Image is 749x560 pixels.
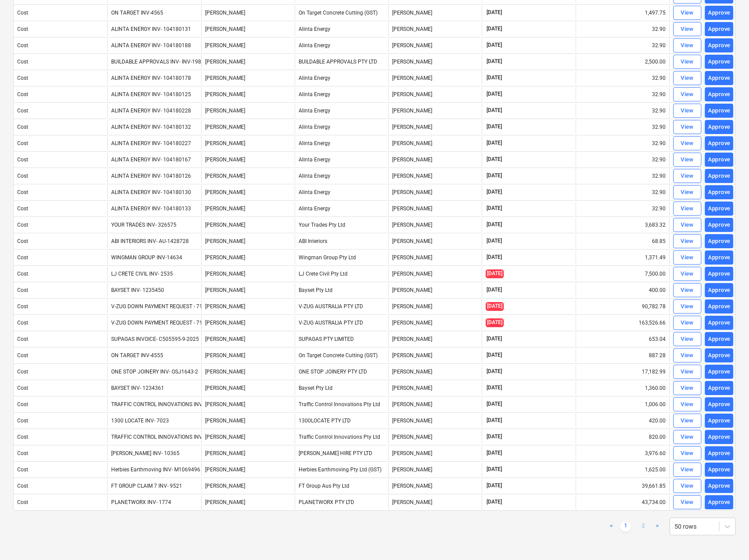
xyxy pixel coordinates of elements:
[681,236,694,246] div: View
[708,57,730,67] div: Approve
[576,316,669,330] div: 163,526.66
[705,71,733,85] button: Approve
[708,106,730,116] div: Approve
[295,250,388,265] div: Wingman Group Pty Ltd
[681,204,694,214] div: View
[295,430,388,444] div: Traffic Control Innovations Pty Ltd
[705,430,733,444] button: Approve
[111,124,191,130] div: ALINTA ENERGY INV- 104180132
[576,267,669,281] div: 7,500.00
[17,10,28,16] div: Cost
[295,332,388,346] div: SUPAGAS PTY LIMITED
[17,222,28,228] div: Cost
[17,26,28,32] div: Cost
[576,185,669,199] div: 32.90
[708,318,730,328] div: Approve
[388,348,482,362] div: [PERSON_NAME]
[705,267,733,281] button: Approve
[681,416,694,426] div: View
[576,169,669,183] div: 32.90
[205,254,245,261] span: Della Rosa
[681,497,694,508] div: View
[576,397,669,411] div: 1,006.00
[388,185,482,199] div: [PERSON_NAME]
[486,221,503,228] span: [DATE]
[708,8,730,18] div: Approve
[681,90,694,100] div: View
[673,495,701,509] button: View
[295,55,388,69] div: BUILDABLE APPROVALS PTY LTD
[705,518,749,560] iframe: Chat Widget
[111,287,164,293] div: BAYSET INV- 1235450
[705,283,733,297] button: Approve
[388,71,482,85] div: [PERSON_NAME]
[111,173,191,179] div: ALINTA ENERGY INV- 104180126
[708,73,730,83] div: Approve
[705,332,733,346] button: Approve
[388,234,482,248] div: [PERSON_NAME]
[576,365,669,379] div: 17,182.99
[673,218,701,232] button: View
[295,495,388,509] div: PLANETWORX PTY LTD
[673,348,701,362] button: View
[708,122,730,132] div: Approve
[205,303,245,310] span: Della Rosa
[295,479,388,493] div: FT Group Aus Pty Ltd
[673,430,701,444] button: View
[486,269,504,278] span: [DATE]
[576,430,669,444] div: 820.00
[705,381,733,395] button: Approve
[111,10,163,16] div: ON TARGET INV-4565
[205,222,245,228] span: Della Rosa
[17,254,28,261] div: Cost
[673,267,701,281] button: View
[576,218,669,232] div: 3,683.32
[681,269,694,279] div: View
[576,120,669,134] div: 32.90
[673,446,701,460] button: View
[17,303,28,310] div: Cost
[673,283,701,297] button: View
[205,10,245,16] span: Della Rosa
[576,446,669,460] div: 3,976.60
[705,348,733,362] button: Approve
[388,250,482,265] div: [PERSON_NAME]
[295,6,388,20] div: On Target Concrete Cutting (GST)
[576,38,669,52] div: 32.90
[17,42,28,49] div: Cost
[708,334,730,344] div: Approve
[576,299,669,314] div: 90,782.78
[705,87,733,101] button: Approve
[111,26,191,32] div: ALINTA ENERGY INV- 104180131
[388,332,482,346] div: [PERSON_NAME]
[681,285,694,295] div: View
[708,204,730,214] div: Approve
[673,38,701,52] button: View
[673,463,701,477] button: View
[681,138,694,149] div: View
[388,414,482,428] div: [PERSON_NAME]
[681,8,694,18] div: View
[486,286,503,294] span: [DATE]
[652,521,663,532] a: Next page
[673,332,701,346] button: View
[705,6,733,20] button: Approve
[486,237,503,245] span: [DATE]
[388,397,482,411] div: [PERSON_NAME]
[673,365,701,379] button: View
[17,189,28,195] div: Cost
[705,136,733,150] button: Approve
[708,416,730,426] div: Approve
[295,136,388,150] div: Alinta Energy
[705,250,733,265] button: Approve
[486,172,503,179] span: [DATE]
[295,218,388,232] div: Your Trades Pty Ltd
[388,38,482,52] div: [PERSON_NAME]
[17,140,28,146] div: Cost
[576,55,669,69] div: 2,500.00
[295,202,388,216] div: Alinta Energy
[388,169,482,183] div: [PERSON_NAME]
[673,250,701,265] button: View
[205,205,245,212] span: Della Rosa
[388,153,482,167] div: [PERSON_NAME]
